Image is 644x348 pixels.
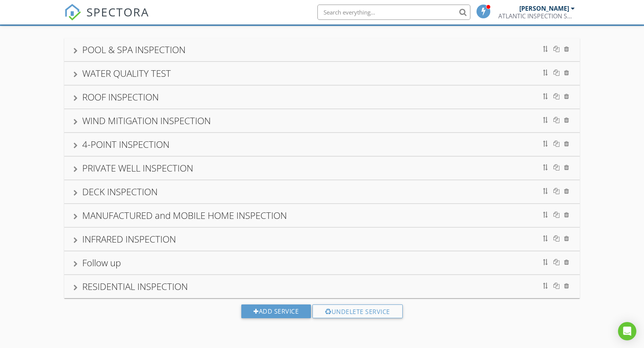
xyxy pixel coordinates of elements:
[64,10,149,26] a: SPECTORA
[82,233,176,245] div: INFRARED INSPECTION
[64,4,81,21] img: The Best Home Inspection Software - Spectora
[82,162,193,174] div: PRIVATE WELL INSPECTION
[82,138,169,151] div: 4-POINT INSPECTION
[82,114,211,127] div: WIND MITIGATION INSPECTION
[82,43,185,56] div: POOL & SPA INSPECTION
[82,185,158,198] div: DECK INSPECTION
[519,5,569,12] div: [PERSON_NAME]
[317,5,470,20] input: Search everything...
[82,256,121,269] div: Follow up
[241,304,311,318] div: Add Service
[86,4,149,20] span: SPECTORA
[618,322,636,340] div: Open Intercom Messenger
[82,91,159,103] div: ROOF INSPECTION
[312,304,403,318] div: Undelete Service
[82,209,287,222] div: MANUFACTURED and MOBILE HOME INSPECTION
[82,280,188,293] div: RESIDENTIAL INSPECTION
[498,12,575,20] div: ATLANTIC INSPECTION SERVICES, LLC
[82,67,171,79] div: WATER QUALITY TEST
